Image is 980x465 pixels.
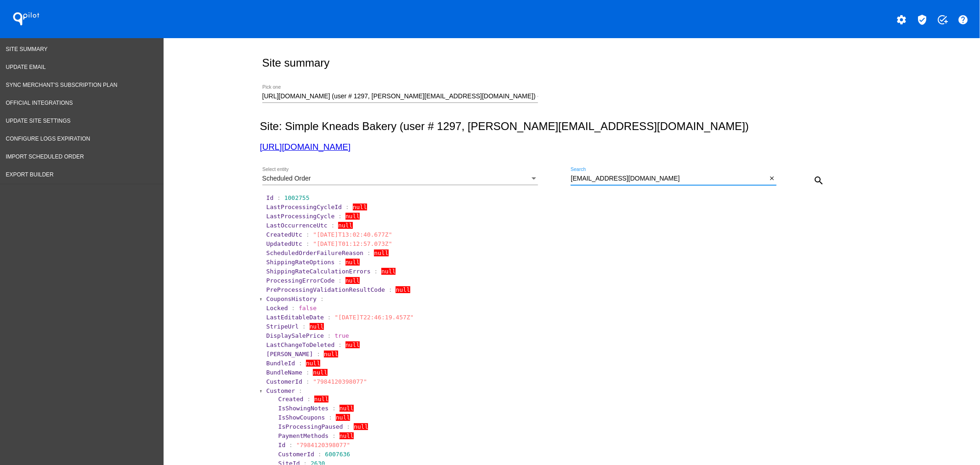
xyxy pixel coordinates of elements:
[278,414,325,421] span: IsShowCoupons
[374,250,388,256] span: null
[278,405,329,412] span: IsShowingNotes
[325,451,350,458] span: 6007636
[313,378,367,385] span: "7984120398077"
[328,314,331,321] span: :
[313,231,392,238] span: "[DATE]T13:02:40.677Z"
[334,332,349,339] span: true
[266,268,371,275] span: ShippingRateCalculationErrors
[813,175,824,186] mat-icon: search
[278,396,304,403] span: Created
[266,369,302,376] span: BundleName
[6,118,71,124] span: Update Site Settings
[346,341,360,348] span: null
[338,277,342,284] span: :
[291,305,295,312] span: :
[289,442,293,448] span: :
[266,378,302,385] span: CustomerId
[769,175,775,182] mat-icon: close
[353,204,367,210] span: null
[346,213,360,220] span: null
[324,351,338,357] span: null
[6,64,46,70] span: Update Email
[262,57,330,69] h2: Site summary
[6,171,54,178] span: Export Builder
[374,268,378,275] span: :
[314,396,329,403] span: null
[336,414,350,421] span: null
[302,323,306,330] span: :
[278,451,314,458] span: CustomerId
[320,295,324,302] span: :
[6,153,84,160] span: Import Scheduled Order
[329,414,332,421] span: :
[6,136,91,142] span: Configure logs expiration
[334,314,414,321] span: "[DATE]T22:46:19.457Z"
[381,268,396,275] span: null
[338,222,352,229] span: null
[266,240,302,247] span: UpdatedUtc
[313,369,327,376] span: null
[284,194,310,201] span: 1002755
[266,387,295,394] span: Customer
[317,351,320,357] span: :
[6,46,48,52] span: Site Summary
[346,259,360,266] span: null
[262,175,311,182] span: Scheduled Order
[266,194,274,201] span: Id
[262,93,538,100] input: Number
[266,222,328,229] span: LastOccurrenceUtc
[346,204,349,210] span: :
[328,332,331,339] span: :
[331,222,335,229] span: :
[266,213,335,220] span: LastProcessingCycle
[571,175,767,182] input: Search
[338,213,342,220] span: :
[306,360,320,367] span: null
[318,451,322,458] span: :
[306,378,310,385] span: :
[957,14,969,25] mat-icon: help
[367,250,371,256] span: :
[306,369,310,376] span: :
[266,314,324,321] span: LastEditableDate
[266,231,302,238] span: CreatedUtc
[278,432,329,439] span: PaymentMethods
[266,332,324,339] span: DisplaySalePrice
[266,351,313,357] span: [PERSON_NAME]
[306,231,310,238] span: :
[299,305,317,312] span: false
[296,442,350,448] span: "7984120398077"
[338,259,342,266] span: :
[277,194,281,201] span: :
[299,387,302,394] span: :
[8,10,45,28] h1: QPilot
[396,286,410,293] span: null
[262,175,538,182] mat-select: Select entity
[278,423,343,430] span: IsProcessingPaused
[332,405,336,412] span: :
[266,259,335,266] span: ShippingRateOptions
[313,240,392,247] span: "[DATE]T01:12:57.073Z"
[340,405,354,412] span: null
[917,14,928,25] mat-icon: verified_user
[340,432,354,439] span: null
[306,240,310,247] span: :
[389,286,392,293] span: :
[896,14,907,25] mat-icon: settings
[767,174,776,183] button: Clear
[338,341,342,348] span: :
[266,323,299,330] span: StripeUrl
[937,14,948,25] mat-icon: add_task
[346,423,350,430] span: :
[6,82,118,88] span: Sync Merchant's Subscription Plan
[299,360,302,367] span: :
[6,100,73,106] span: Official Integrations
[260,142,351,152] a: [URL][DOMAIN_NAME]
[266,295,317,302] span: CouponsHistory
[266,277,335,284] span: ProcessingErrorCode
[266,286,385,293] span: PreProcessingValidationResultCode
[266,305,288,312] span: Locked
[260,120,880,133] h2: Site: Simple Kneads Bakery (user # 1297, [PERSON_NAME][EMAIL_ADDRESS][DOMAIN_NAME])
[346,277,360,284] span: null
[266,341,335,348] span: LastChangeToDeleted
